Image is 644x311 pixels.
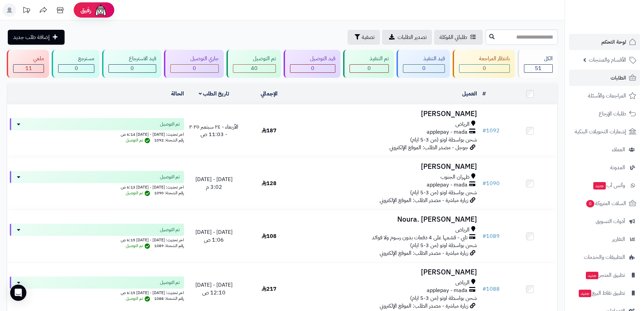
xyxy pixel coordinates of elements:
span: جديد [593,182,606,190]
a: طلباتي المُوكلة [434,30,483,45]
a: تطبيق نقاط البيعجديد [569,285,640,301]
a: التطبيقات والخدمات [569,249,640,265]
span: تم التوصيل [126,295,152,302]
span: 0 [483,64,486,72]
span: السلات المتروكة [586,199,626,208]
div: اخر تحديث: [DATE] - [DATE] 6:15 ص [10,289,184,296]
div: تم التنفيذ [350,55,389,63]
span: # [482,232,486,240]
span: شحن بواسطة اوتو (من 3-5 ايام) [410,188,477,197]
span: تطبيق نقاط البيع [578,288,625,298]
span: [DATE] - [DATE] 1:06 ص [195,228,233,244]
span: زيارة مباشرة - مصدر الطلب: الموقع الإلكتروني [380,196,468,204]
a: قيد التوصيل 0 [282,50,342,78]
span: وآتس آب [593,181,625,190]
div: Open Intercom Messenger [10,285,26,301]
span: تصفية [362,33,375,41]
span: شحن بواسطة اوتو (من 3-5 ايام) [410,136,477,144]
span: 40 [251,64,258,72]
a: الإجمالي [261,90,278,98]
span: لوحة التحكم [601,37,626,47]
a: مسترجع 0 [50,50,101,78]
a: أدوات التسويق [569,213,640,229]
a: تحديثات المنصة [18,3,35,19]
div: تم التوصيل [233,55,276,63]
span: 108 [262,232,277,240]
span: جوجل - مصدر الطلب: الموقع الإلكتروني [389,143,468,152]
span: [DATE] - [DATE] 12:10 ص [195,281,233,297]
span: applepay - mada [427,128,468,136]
span: رقم الشحنة: 1090 [154,190,184,196]
span: زيارة مباشرة - مصدر الطلب: الموقع الإلكتروني [380,302,468,310]
h3: Noura. [PERSON_NAME] [299,216,477,223]
div: بانتظار المراجعة [459,55,510,63]
a: تصدير الطلبات [382,30,432,45]
a: جاري التوصيل 0 [163,50,225,78]
span: 11 [25,64,32,72]
span: # [482,285,486,293]
span: جديد [586,272,598,279]
span: الطلبات [611,73,626,83]
span: الأربعاء - ٢٤ سبتمبر ٢٠٢٥ - 11:03 ص [189,123,238,139]
img: logo-2.png [598,5,638,20]
div: الكل [524,55,553,63]
span: الرياض [455,279,470,287]
span: # [482,127,486,135]
a: لوحة التحكم [569,34,640,50]
div: 0 [290,65,335,72]
a: إضافة طلب جديد [8,30,65,45]
span: # [482,179,486,187]
span: تم التوصيل [126,137,152,143]
span: أدوات التسويق [596,217,625,226]
span: جديد [579,290,591,297]
a: تطبيق المتجرجديد [569,267,640,283]
span: 0 [75,64,78,72]
span: 0 [193,64,196,72]
a: الكل51 [516,50,559,78]
a: #1092 [482,127,500,135]
div: مسترجع [58,55,94,63]
a: السلات المتروكة0 [569,195,640,212]
span: تم التوصيل [160,121,180,128]
span: 0 [311,64,314,72]
span: إشعارات التحويلات البنكية [575,127,626,136]
span: زيارة مباشرة - مصدر الطلب: الموقع الإلكتروني [380,249,468,257]
a: تم التنفيذ 0 [342,50,395,78]
span: تصدير الطلبات [398,33,427,41]
a: وآتس آبجديد [569,177,640,194]
span: شحن بواسطة اوتو (من 3-5 ايام) [410,294,477,302]
span: 187 [262,127,277,135]
span: تم التوصيل [126,190,152,196]
span: تطبيق المتجر [585,270,625,280]
span: رفيق [80,6,91,14]
span: رقم الشحنة: 1088 [154,295,184,302]
span: طلبات الإرجاع [599,109,626,118]
span: المدونة [610,163,625,172]
span: رقم الشحنة: 1089 [154,243,184,249]
div: 0 [403,65,444,72]
a: تاريخ الطلب [199,90,230,98]
a: تم التوصيل 40 [225,50,282,78]
span: 0 [130,64,134,72]
a: الحالة [171,90,184,98]
span: التطبيقات والخدمات [584,252,625,262]
div: قيد التوصيل [290,55,335,63]
div: 40 [233,65,276,72]
span: 0 [367,64,371,72]
a: # [482,90,486,98]
a: العملاء [569,141,640,158]
span: ظهران الجنوب [440,173,470,181]
a: #1090 [482,179,500,187]
a: التقارير [569,231,640,247]
button: تصفية [348,30,380,45]
div: 0 [350,65,388,72]
span: 0 [422,64,426,72]
span: الأقسام والمنتجات [589,55,626,65]
a: #1088 [482,285,500,293]
span: إضافة طلب جديد [13,33,50,41]
div: 0 [109,65,156,72]
div: قيد التنفيذ [403,55,445,63]
div: اخر تحديث: [DATE] - [DATE] 6:15 ص [10,236,184,243]
div: 0 [171,65,218,72]
span: [DATE] - [DATE] 3:02 م [195,175,233,191]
